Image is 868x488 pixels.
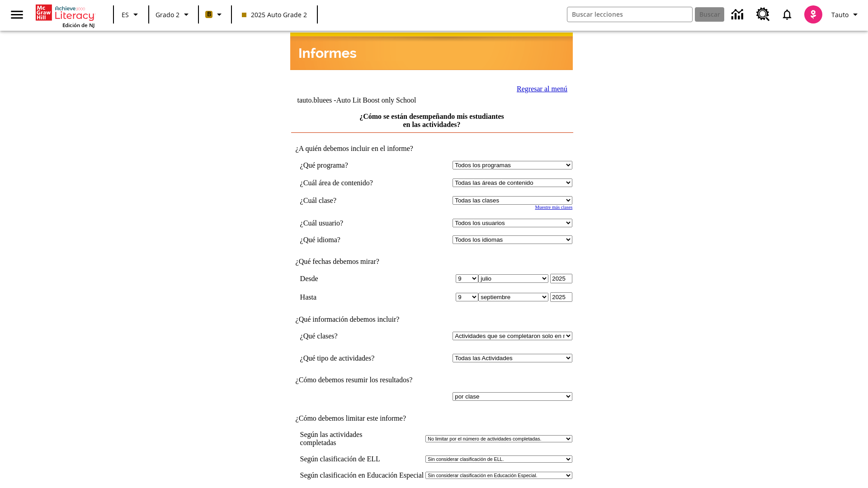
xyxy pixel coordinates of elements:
span: Grado 2 [156,10,179,19]
span: B [207,9,211,20]
td: ¿Qué clases? [300,332,402,340]
td: ¿Cómo debemos resumir los resultados? [291,376,573,384]
td: Según clasificación de ELL [300,455,424,463]
button: Boost El color de la clase es anaranjado claro. Cambiar el color de la clase. [202,6,228,23]
td: ¿A quién debemos incluir en el informe? [291,145,573,153]
a: Centro de recursos, Se abrirá en una pestaña nueva. [751,2,775,27]
td: ¿Qué información debemos incluir? [291,315,573,324]
a: Notificaciones [775,3,799,26]
td: ¿Qué fechas debemos mirar? [291,258,573,266]
td: ¿Cómo debemos limitar este informe? [291,414,573,422]
td: Hasta [300,292,402,302]
button: Escoja un nuevo avatar [799,3,828,26]
span: Edición de NJ [62,22,94,28]
a: Centro de información [726,2,751,27]
span: 2025 Auto Grade 2 [242,10,307,19]
a: ¿Cómo se están desempeñando mis estudiantes en las actividades? [359,113,504,128]
button: Abrir el menú lateral [4,1,30,28]
span: Tauto [831,10,849,19]
span: ES [122,10,129,19]
nobr: Auto Lit Boost only School [336,96,416,104]
td: Desde [300,274,402,283]
button: Perfil/Configuración [828,6,864,23]
div: Portada [36,3,94,28]
a: Regresar al menú [517,85,567,93]
td: Según clasificación en Educación Especial [300,471,424,479]
td: ¿Cuál clase? [300,196,402,205]
a: Muestre más clases [535,205,572,210]
input: Buscar campo [567,7,692,22]
nobr: ¿Cuál área de contenido? [300,179,373,187]
img: header [290,33,573,70]
td: ¿Qué programa? [300,161,402,169]
button: Lenguaje: ES, Selecciona un idioma [117,6,146,23]
img: avatar image [804,5,822,23]
td: ¿Qué idioma? [300,235,402,244]
button: Grado: Grado 2, Elige un grado [152,6,195,23]
td: Según las actividades completadas [300,431,424,447]
td: ¿Qué tipo de actividades? [300,354,402,362]
td: ¿Cuál usuario? [300,219,402,227]
td: tauto.bluees - [297,96,463,104]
